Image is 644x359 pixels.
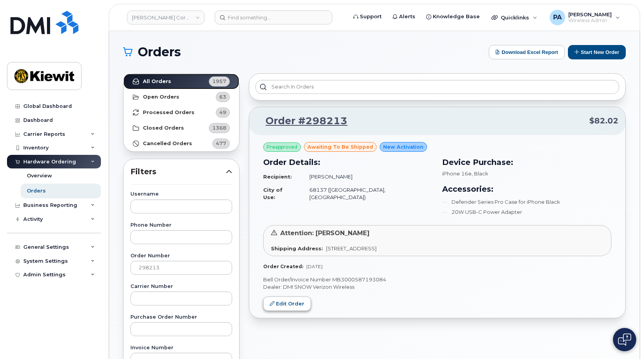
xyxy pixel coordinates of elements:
strong: Open Orders [143,94,179,100]
h3: Accessories: [442,183,612,195]
span: 49 [219,109,226,116]
span: Orders [138,46,181,58]
span: iPhone 16e [442,170,472,177]
p: Dealer: DMI SNOW Verizon Wireless [263,283,611,291]
span: [STREET_ADDRESS] [326,245,377,251]
span: 477 [216,140,226,147]
label: Username [130,192,232,197]
span: Preapproved [267,144,297,151]
span: New Activation [383,143,424,151]
strong: All Orders [143,78,171,85]
button: Download Excel Report [489,45,565,59]
td: 68137 ([GEOGRAPHIC_DATA], [GEOGRAPHIC_DATA]) [302,183,432,204]
button: Start New Order [568,45,626,59]
span: [DATE] [306,264,323,269]
strong: Shipping Address: [271,245,323,251]
a: All Orders1957 [123,74,239,89]
a: Order #298213 [256,114,347,128]
span: Filters [130,166,226,177]
strong: Order Created: [263,264,303,269]
h3: Device Purchase: [442,156,612,168]
strong: City of Use: [263,187,283,200]
span: 1957 [212,78,226,85]
strong: Cancelled Orders [143,140,192,147]
strong: Closed Orders [143,125,184,131]
li: 20W USB-C Power Adapter [442,208,612,216]
strong: Recipient: [263,173,292,180]
a: Closed Orders1368 [123,120,239,136]
label: Invoice Number [130,345,232,350]
input: Search in orders [255,80,619,94]
span: , Black [472,170,488,177]
img: Open chat [618,333,631,346]
label: Purchase Order Number [130,315,232,320]
span: awaiting to be shipped [307,143,373,151]
span: 63 [219,93,226,101]
label: Carrier Number [130,284,232,289]
label: Order Number [130,253,232,258]
p: Bell Order/Invoice Number MB3000587193084 [263,276,611,283]
span: $82.02 [589,115,618,127]
a: Processed Orders49 [123,105,239,120]
strong: Processed Orders [143,109,194,116]
a: Cancelled Orders477 [123,136,239,151]
li: Defender Series Pro Case for iPhone Black [442,198,612,206]
span: Attention: [PERSON_NAME] [280,229,370,237]
a: Open Orders63 [123,89,239,105]
label: Phone Number [130,223,232,228]
a: Edit Order [263,297,311,311]
span: 1368 [212,124,226,132]
td: [PERSON_NAME] [302,170,432,184]
h3: Order Details: [263,156,433,168]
